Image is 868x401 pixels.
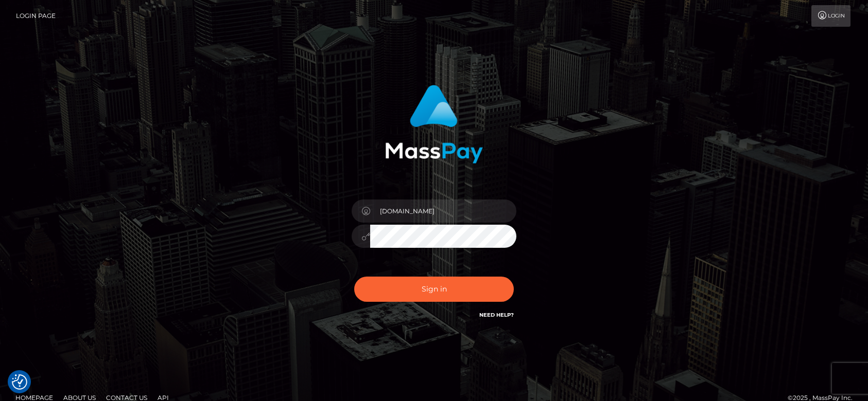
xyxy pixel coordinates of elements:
img: Revisit consent button [12,374,27,390]
input: Username... [370,199,516,223]
a: Login Page [16,5,56,27]
a: Login [811,5,850,27]
button: Consent Preferences [12,374,27,390]
button: Sign in [354,277,514,302]
a: Need Help? [479,312,514,318]
img: MassPay Login [385,85,483,163]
